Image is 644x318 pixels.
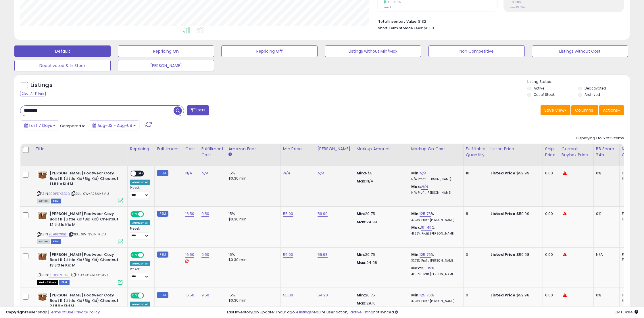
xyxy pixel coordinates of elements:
span: FBM [51,239,61,244]
small: Prev: 1 [384,6,391,9]
h5: Listings [30,81,53,89]
a: 1 active listing [348,309,373,315]
div: 0 [466,252,484,257]
p: N/A Profit [PERSON_NAME] [411,177,459,181]
div: FBA: 0 [622,211,641,216]
strong: Max: [357,300,367,306]
b: Listed Price: [491,252,517,257]
button: Listings without Cost [532,45,628,57]
p: 37.73% Profit [PERSON_NAME] [411,259,459,263]
a: N/A [421,184,428,190]
button: Last 7 Days [21,121,59,130]
div: 0 [466,293,484,298]
div: Clear All Filters [20,91,46,96]
b: Min: [411,211,420,216]
div: $59.98 [491,252,538,257]
button: Actions [599,105,624,115]
strong: Max: [357,178,367,184]
a: Privacy Policy [74,309,100,315]
a: 55.00 [283,211,293,217]
a: Terms of Use [49,309,74,315]
a: 55.00 [283,292,293,298]
span: OFF [143,212,152,217]
a: 151.39 [421,265,431,271]
div: 0% [596,293,615,298]
a: 16.50 [185,252,195,258]
span: All listings currently available for purchase on Amazon [37,199,50,203]
a: N/A [185,170,192,176]
span: All listings currently available for purchase on Amazon [37,239,50,244]
div: Ship Price [545,146,557,158]
span: | SKU: 6W-SVJM-RL7U [68,232,106,237]
div: 15% [228,293,276,298]
img: 41ilsznwA2L._SL40_.jpg [37,252,48,261]
a: 4 listings [296,309,312,315]
span: Columns [575,107,593,113]
b: Total Inventory Value: [378,19,417,24]
a: N/A [420,170,426,176]
button: Columns [571,105,598,115]
div: Preset: [130,267,150,280]
div: $0.30 min [228,217,276,222]
span: FBM [59,280,70,285]
button: Deactivated & In Stock [14,60,111,71]
div: Title [35,146,125,152]
strong: Max: [357,219,367,225]
strong: Min: [357,292,365,298]
span: OFF [143,252,152,257]
button: [PERSON_NAME] [118,60,214,71]
div: Repricing [130,146,152,152]
p: 29.16 [357,301,404,306]
a: 16.50 [185,292,195,298]
div: BB Share 24h. [596,146,617,158]
span: $0.00 [424,25,434,31]
p: N/A [357,171,404,176]
div: Markup on Cost [411,146,461,152]
a: B09PDX6BT1 [49,232,68,237]
label: Active [534,86,544,91]
div: % [411,293,459,303]
a: 125.76 [420,252,431,258]
span: ON [131,252,138,257]
p: 41.65% Profit [PERSON_NAME] [411,272,459,276]
img: 41ilsznwA2L._SL40_.jpg [37,211,48,220]
button: Repricing Off [221,45,318,57]
span: OFF [136,171,145,176]
div: 0% [596,171,615,176]
span: ON [131,293,138,298]
div: % [411,252,459,263]
b: [PERSON_NAME] Footwear Cozy Boot II (Little Kid/Big Kid) Chestnut 2 Little Kid M [50,293,120,310]
button: Default [14,45,111,57]
b: Max: [411,265,421,271]
p: 37.73% Profit [PERSON_NAME] [411,299,459,303]
div: Markup Amount [357,146,406,152]
div: Fulfillment [157,146,180,152]
a: N/A [283,170,290,176]
span: OFF [143,293,152,298]
a: 125.76 [420,211,431,217]
span: Last 7 Days [29,123,52,128]
div: Last InventoryLab Update: 1 hour ago, require user action, not synced. [227,310,638,315]
div: FBA: 0 [622,252,641,257]
div: Amazon Fees [228,146,278,152]
small: FBM [157,211,168,217]
li: $132 [378,18,620,24]
button: Repricing On [118,45,214,57]
p: 20.75 [357,211,404,216]
img: 41ilsznwA2L._SL40_.jpg [37,171,48,179]
div: N/A [596,252,615,257]
label: Out of Stock [534,92,555,97]
div: 8 [466,211,484,216]
a: 59.98 [318,252,328,258]
p: Listing States: [527,79,630,85]
div: $0.30 min [228,176,276,181]
div: FBM: 0 [622,257,641,262]
p: 24.99 [357,220,404,225]
button: Filters [187,105,209,115]
p: 41.66% Profit [PERSON_NAME] [411,232,459,236]
p: 20.75 [357,293,404,298]
div: 0.00 [545,211,555,216]
a: 9.50 [201,252,209,258]
b: Listed Price: [491,292,517,298]
div: 0.00 [545,171,555,176]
